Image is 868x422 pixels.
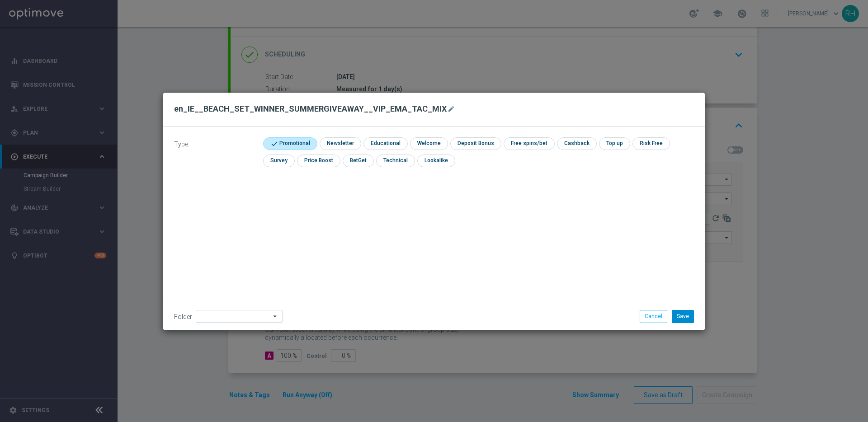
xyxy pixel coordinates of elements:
[640,310,667,323] button: Cancel
[672,310,694,323] button: Save
[174,141,189,148] span: Type:
[448,105,455,113] i: mode_edit
[174,103,447,114] h2: en_IE__BEACH_SET_WINNER_SUMMERGIVEAWAY__VIP_EMA_TAC_MIX
[271,310,280,322] i: arrow_drop_down
[447,103,458,114] button: mode_edit
[174,313,192,321] label: Folder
